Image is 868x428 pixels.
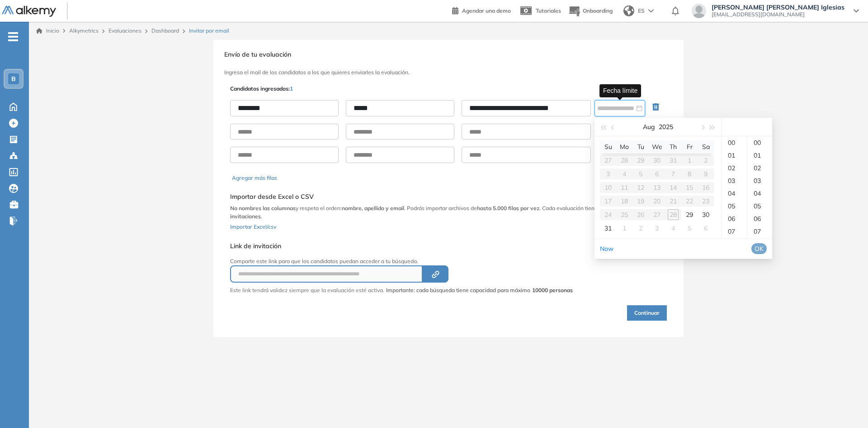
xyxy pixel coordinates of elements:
[632,140,649,154] th: Tu
[230,85,293,93] p: Candidatos ingresados:
[722,149,747,162] div: 01
[747,200,772,212] div: 05
[583,7,613,14] span: Onboarding
[230,205,296,212] b: No nombres las columnas
[151,27,179,34] a: Dashboard
[230,193,667,201] h5: Importar desde Excel o CSV
[665,140,681,154] th: Th
[747,187,772,200] div: 04
[452,5,511,15] a: Agendar una demo
[627,305,667,321] button: Continuar
[623,5,634,16] img: world
[747,225,772,238] div: 07
[712,4,844,11] span: [PERSON_NAME] [PERSON_NAME] Iglesias
[698,208,714,221] td: 2025-08-30
[722,200,747,212] div: 05
[665,221,681,235] td: 2025-09-04
[230,204,667,221] p: y respeta el orden: . Podrás importar archivos de . Cada evaluación tiene un .
[722,174,747,187] div: 03
[2,6,56,17] img: Logo
[635,223,646,234] div: 2
[532,287,573,293] strong: 10000 personas
[8,36,18,38] i: -
[651,223,662,234] div: 3
[751,243,767,254] button: OK
[681,208,698,221] td: 2025-08-29
[722,162,747,174] div: 02
[722,136,747,149] div: 00
[11,75,16,82] span: B
[603,223,613,234] div: 31
[230,257,573,265] p: Comparte este link para que los candidatos puedan acceder a tu búsqueda.
[747,149,772,162] div: 01
[230,205,646,220] b: límite de 10.000 invitaciones
[230,242,573,250] h5: Link de invitación
[230,286,384,294] p: Este link tendrá validez siempre que la evaluación esté activa.
[747,212,772,225] div: 06
[649,140,665,154] th: We
[747,136,772,149] div: 00
[747,174,772,187] div: 03
[668,223,679,234] div: 4
[36,27,59,35] a: Inicio
[684,223,695,234] div: 5
[700,209,711,220] div: 30
[698,140,714,154] th: Sa
[108,27,142,34] a: Evaluaciones
[616,221,632,235] td: 2025-09-01
[698,221,714,235] td: 2025-09-06
[462,7,511,14] span: Agendar una demo
[722,187,747,200] div: 04
[648,9,654,13] img: arrow
[632,221,649,235] td: 2025-09-02
[342,205,404,212] b: nombre, apellido y email
[659,118,673,136] button: 2025
[722,225,747,238] div: 07
[684,209,695,220] div: 29
[649,221,665,235] td: 2025-09-03
[747,238,772,250] div: 08
[230,221,276,231] button: Importar Excel/csv
[722,212,747,225] div: 06
[386,286,573,294] span: Importante: cada búsqueda tiene capacidad para máximo
[681,140,698,154] th: Fr
[477,205,539,212] b: hasta 5.000 filas por vez
[600,221,616,235] td: 2025-08-31
[619,223,630,234] div: 1
[638,7,645,15] span: ES
[700,223,711,234] div: 6
[224,69,673,76] h3: Ingresa el mail de los candidatos a los que quieres enviarles la evaluación.
[230,223,276,230] span: Importar Excel/csv
[747,162,772,174] div: 02
[224,51,673,58] h3: Envío de tu evaluación
[712,11,844,18] span: [EMAIL_ADDRESS][DOMAIN_NAME]
[189,27,229,35] span: Invitar por email
[722,238,747,250] div: 08
[232,174,277,182] button: Agregar más filas
[600,245,613,253] a: Now
[643,118,655,136] button: Aug
[616,140,632,154] th: Mo
[568,1,613,21] button: Onboarding
[69,27,99,34] span: Alkymetrics
[600,140,616,154] th: Su
[536,7,561,14] span: Tutoriales
[290,85,293,92] span: 1
[599,84,641,97] div: Fecha límite
[681,221,698,235] td: 2025-09-05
